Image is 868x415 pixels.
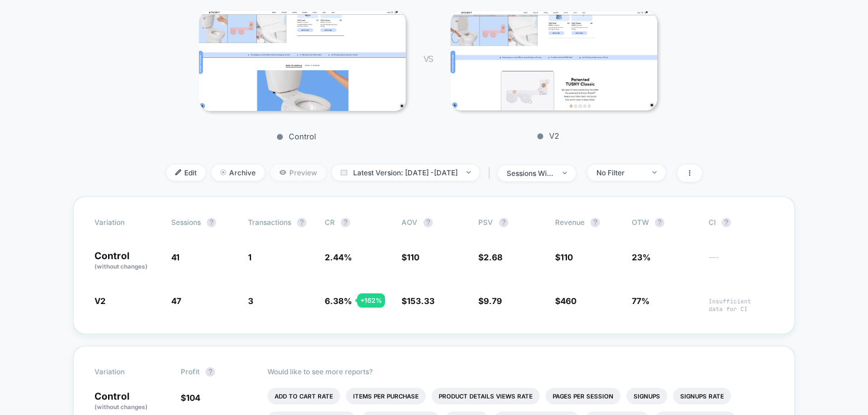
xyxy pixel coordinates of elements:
span: Preview [270,165,326,181]
button: ? [207,218,216,227]
button: ? [297,218,306,227]
p: Control [193,132,400,141]
span: 77% [632,296,650,306]
span: OTW [632,218,697,227]
span: 104 [186,393,200,403]
button: ? [722,218,731,227]
div: sessions with impression [507,169,554,178]
span: 41 [171,252,180,262]
span: Archive [211,165,265,181]
img: V2 main [451,11,657,110]
span: | [485,165,498,182]
span: Edit [167,165,205,181]
button: ? [499,218,508,227]
div: + 162 % [357,293,385,308]
span: $ [402,296,435,306]
span: 1 [248,252,252,262]
span: $ [478,296,502,306]
p: Would like to see more reports? [267,367,774,376]
span: 2.44 % [325,252,352,262]
span: CI [709,218,774,227]
img: end [652,171,657,174]
img: Control main [199,11,406,111]
span: AOV [402,218,417,227]
span: $ [478,252,502,262]
p: V2 [445,131,651,140]
img: end [466,171,471,174]
div: No Filter [596,168,644,177]
p: Control [94,251,159,271]
span: 460 [560,296,576,306]
span: Revenue [555,218,585,227]
span: 47 [171,296,181,306]
span: (without changes) [94,403,148,410]
li: Signups [626,388,667,404]
span: 23% [632,252,651,262]
span: $ [555,296,576,306]
span: 110 [560,252,573,262]
span: Insufficient data for CI [709,298,774,313]
span: CR [325,218,335,227]
span: (without changes) [94,263,148,270]
span: 2.68 [484,252,502,262]
span: 6.38 % [325,296,352,306]
img: end [220,169,226,175]
li: Items Per Purchase [346,388,426,404]
li: Product Details Views Rate [432,388,540,404]
img: calendar [341,169,347,175]
li: Signups Rate [673,388,731,404]
button: ? [423,218,433,227]
span: Latest Version: [DATE] - [DATE] [332,165,479,181]
span: --- [709,254,774,271]
img: edit [175,169,181,175]
button: ? [341,218,350,227]
span: VS [423,54,433,64]
span: 3 [248,296,253,306]
span: Variation [94,367,159,377]
li: Add To Cart Rate [267,388,340,404]
span: V2 [94,296,106,306]
span: Profit [181,367,200,376]
span: 110 [407,252,419,262]
img: end [563,172,567,174]
button: ? [590,218,600,227]
span: $ [402,252,419,262]
p: Control [94,391,169,411]
span: PSV [478,218,493,227]
button: ? [655,218,664,227]
span: Transactions [248,218,291,227]
span: $ [555,252,573,262]
span: Sessions [171,218,201,227]
li: Pages Per Session [546,388,621,404]
span: $ [181,393,200,403]
span: 153.33 [407,296,435,306]
span: Variation [94,218,159,227]
button: ? [205,367,215,377]
span: 9.79 [484,296,502,306]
